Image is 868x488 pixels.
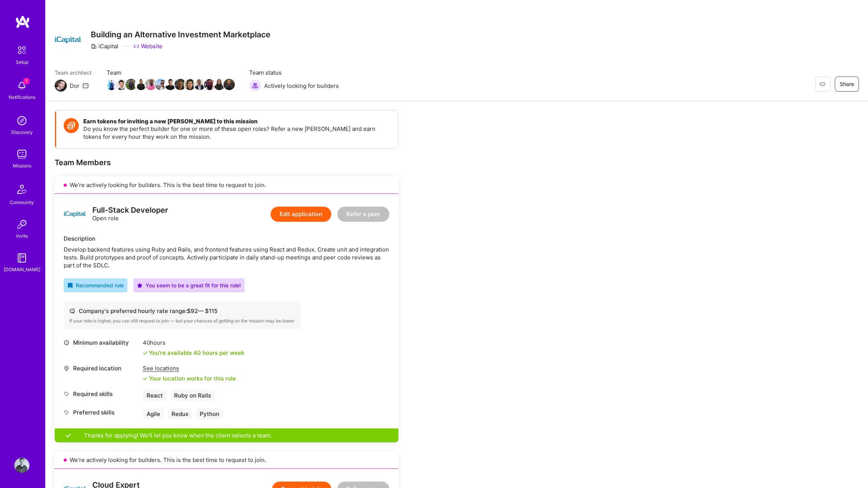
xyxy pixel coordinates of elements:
[156,78,165,91] a: Team Member Avatar
[91,42,118,50] div: iCapital
[337,207,389,222] button: Refer a peer
[14,78,29,93] img: bell
[106,79,117,90] img: Team Member Avatar
[14,458,29,473] img: User Avatar
[143,374,236,382] div: Your location works for this role
[143,339,244,347] div: 40 hours
[67,281,124,289] div: Recommended role
[137,283,142,288] i: icon PurpleStar
[91,30,270,39] h3: Building an Alternative Investment Marketplace
[143,376,147,381] i: icon Check
[55,69,92,77] span: Team architect
[64,390,139,398] div: Required skills
[126,78,136,91] a: Team Member Avatar
[126,79,137,90] img: Team Member Avatar
[165,79,176,90] img: Team Member Avatar
[170,390,215,401] div: Ruby on Rails
[64,246,389,269] div: Develop backend features using Ruby and Rails, and frontend features using React and Redux. Creat...
[819,81,825,87] i: icon EyeClosed
[264,82,339,90] span: Actively looking for builders
[214,79,225,90] img: Team Member Avatar
[136,78,146,91] a: Team Member Avatar
[143,351,147,355] i: icon Check
[64,339,139,347] div: Minimum availability
[13,180,31,198] img: Community
[64,235,389,242] div: Description
[55,428,398,442] div: Thanks for applying! We'll let you know when the client selects a team.
[146,78,156,91] a: Team Member Avatar
[83,83,89,89] i: icon Mail
[67,283,73,288] i: icon RecommendedBadge
[4,265,40,273] div: [DOMAIN_NAME]
[92,206,168,222] div: Open role
[155,79,166,90] img: Team Member Avatar
[133,42,162,50] a: Website
[135,79,147,90] img: Team Member Avatar
[83,125,390,141] p: Do you know the perfect builder for one or more of these open roles? Refer a new [PERSON_NAME] an...
[143,364,236,372] div: See locations
[249,80,261,92] img: Actively looking for builders
[64,118,79,133] img: Token icon
[107,78,116,91] a: Team Member Avatar
[16,232,28,240] div: Invite
[249,69,339,77] span: Team status
[175,79,186,90] img: Team Member Avatar
[194,79,205,90] img: Team Member Avatar
[143,349,244,357] div: You're available 40 hours per week
[23,78,29,84] span: 1
[185,78,195,91] a: Team Member Avatar
[55,158,398,167] div: Team Members
[116,78,126,91] a: Team Member Avatar
[64,391,69,397] i: icon Tag
[195,78,205,91] a: Team Member Avatar
[224,79,235,90] img: Team Member Avatar
[13,162,31,170] div: Missions
[69,308,75,314] i: icon Cash
[143,408,164,419] div: Agile
[168,408,192,419] div: Redux
[91,43,97,49] i: icon CompanyGray
[64,408,139,416] div: Preferred skills
[64,203,86,226] img: logo
[196,408,223,419] div: Python
[175,78,185,91] a: Team Member Avatar
[64,364,139,372] div: Required location
[184,79,196,90] img: Team Member Avatar
[116,79,127,90] img: Team Member Avatar
[840,80,854,88] span: Share
[165,78,175,91] a: Team Member Avatar
[14,147,29,162] img: teamwork
[107,69,234,77] span: Team
[64,340,69,345] i: icon Clock
[83,118,390,125] h4: Earn tokens for inviting a new [PERSON_NAME] to this mission
[224,78,234,91] a: Team Member Avatar
[55,451,398,469] div: We’re actively looking for builders. This is the best time to request to join.
[92,206,168,214] div: Full-Stack Developer
[14,42,30,58] img: setup
[143,390,167,401] div: React
[70,82,80,90] div: Dor
[214,78,224,91] a: Team Member Avatar
[137,281,241,289] div: You seem to be a great fit for this role!
[145,79,156,90] img: Team Member Avatar
[69,307,295,315] div: Company's preferred hourly rate range: $ 92 — $ 115
[204,79,215,90] img: Team Member Avatar
[10,198,34,206] div: Community
[9,93,35,101] div: Notifications
[64,365,69,371] i: icon Location
[55,80,67,92] img: Team Architect
[205,78,214,91] a: Team Member Avatar
[55,26,82,54] img: Company Logo
[64,410,69,415] i: icon Tag
[14,250,29,265] img: guide book
[69,318,295,324] div: If your rate is higher, you can still request to join — but your chances of getting on the missio...
[15,15,30,29] img: logo
[14,217,29,232] img: Invite
[11,128,33,136] div: Discovery
[55,176,398,194] div: We’re actively looking for builders. This is the best time to request to join.
[12,458,31,473] a: User Avatar
[271,207,331,222] button: Edit application
[835,77,859,92] button: Share
[14,113,29,128] img: discovery
[16,58,28,66] div: Setup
